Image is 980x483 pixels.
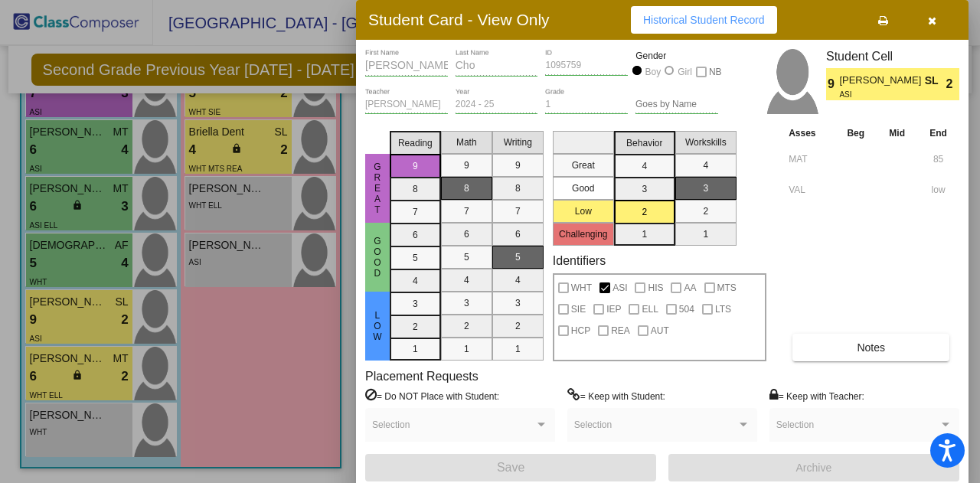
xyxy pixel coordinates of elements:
[545,100,628,110] input: grade
[789,148,831,171] input: assessment
[368,10,550,29] h3: Student Card - View Only
[571,279,592,297] span: WHT
[631,6,777,34] button: Historical Student Record
[792,334,949,361] button: Notes
[612,279,627,297] span: ASI
[677,65,692,79] div: Girl
[839,89,913,100] span: ASI
[684,279,696,297] span: AA
[365,369,479,383] label: Placement Requests
[635,100,718,110] input: goes by name
[553,253,606,268] label: Identifiers
[709,63,722,81] span: NB
[497,461,524,474] span: Save
[679,300,694,318] span: 504
[826,75,839,93] span: 9
[606,300,621,318] span: IEP
[717,279,737,297] span: MTS
[857,341,885,354] span: Notes
[571,300,586,318] span: SIE
[611,321,630,340] span: REA
[877,125,917,142] th: Mid
[785,125,835,142] th: Asses
[645,65,661,79] div: Boy
[946,75,959,93] span: 2
[371,162,384,215] span: Great
[715,300,731,318] span: LTS
[635,49,718,63] mat-label: Gender
[642,300,658,318] span: ELL
[668,454,959,481] button: Archive
[371,236,384,279] span: Good
[365,100,448,110] input: teacher
[648,279,663,297] span: HIS
[651,321,669,340] span: AUT
[796,462,832,474] span: Archive
[925,73,946,89] span: SL
[826,49,959,64] h3: Student Cell
[456,100,538,110] input: year
[545,60,628,71] input: Enter ID
[643,14,765,26] span: Historical Student Record
[571,321,590,340] span: HCP
[769,388,864,403] label: = Keep with Teacher:
[839,73,924,89] span: [PERSON_NAME]
[365,388,499,403] label: = Do NOT Place with Student:
[789,178,831,201] input: assessment
[371,310,384,342] span: Low
[835,125,877,142] th: Beg
[917,125,959,142] th: End
[365,454,656,481] button: Save
[567,388,665,403] label: = Keep with Student:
